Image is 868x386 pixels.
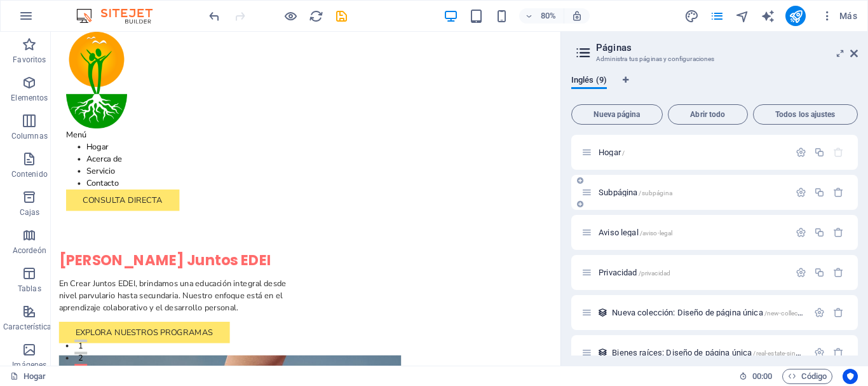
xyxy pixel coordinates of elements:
[11,170,48,179] font: Contenido
[596,55,715,62] font: Administra tus páginas y configuraciones
[796,267,806,278] div: Ajustes
[571,104,663,125] button: Nueva página
[814,267,825,278] div: Duplicado
[595,268,789,277] div: Privacidad/privacidad
[796,147,806,158] div: Ajustes
[612,308,864,317] span: Haga clic para abrir la página
[599,228,639,237] font: Aviso legal
[612,348,752,357] font: Bienes raíces: Diseño de página única
[735,8,750,24] button: navegador
[833,347,844,358] div: Eliminar
[571,75,607,85] font: Inglés (9)
[639,270,671,277] font: /privacidad
[11,93,48,102] font: Elementos
[599,268,637,277] font: Privacidad
[640,230,673,237] font: /aviso-legal
[760,8,775,24] button: generador de texto
[816,6,862,26] button: Más
[785,6,806,26] button: publicar
[833,147,844,158] div: La página de inicio no se puede eliminar
[814,227,825,238] div: Duplicado
[541,11,556,20] font: 80%
[334,8,349,24] button: ahorrar
[761,9,775,24] i: Escritor de IA
[11,132,48,141] font: Columnas
[309,9,323,24] i: Reload page
[814,147,825,158] div: Duplicado
[612,348,839,357] span: Haga clic para abrir la página
[684,9,699,24] i: Diseño (Ctrl+Alt+Y)
[690,110,725,119] font: Abrir todo
[13,246,46,255] font: Acordeón
[595,148,789,156] div: Hogar/
[596,42,632,53] font: Páginas
[739,369,773,384] h6: Tiempo de sesión
[519,8,564,24] button: 80%
[599,188,637,197] font: Subpágina
[24,371,46,381] font: Hogar
[833,307,844,318] div: Eliminar
[595,228,789,237] div: Aviso legal/aviso-legal
[833,187,844,198] div: Eliminar
[622,149,625,156] font: /
[668,104,748,125] button: Abrir todo
[334,9,349,24] i: Save (Ctrl+S)
[571,10,583,22] i: Al cambiar el tamaño, se ajusta automáticamente el nivel de zoom para adaptarse al dispositivo el...
[753,104,858,125] button: Todos los ajustes
[764,308,864,317] font: /new-collection-single-page-layout
[796,227,806,238] div: Ajustes
[599,148,625,157] span: Haga clic para abrir la página
[571,75,858,99] div: Pestañas de idioma
[775,110,835,119] font: Todos los ajustes
[833,227,844,238] div: Eliminar
[593,110,640,119] font: Nueva página
[608,308,808,317] div: Nueva colección: Diseño de página única/new-collection-single-page-layout
[801,371,827,381] font: Código
[207,9,222,24] i: Undo: Insert preset assets (Ctrl+Z)
[709,8,724,24] button: páginas
[597,307,608,318] div: Este diseño se utiliza como plantilla para todos los elementos (por ejemplo, una entrada de blog)...
[599,228,672,237] span: Haga clic para abrir la página
[599,268,670,277] span: Haga clic para abrir la página
[308,8,323,24] button: recargar
[608,348,808,357] div: Bienes raíces: Diseño de página única/real-estate-single-page-layout
[73,8,168,24] img: Logotipo del editor
[710,9,724,24] i: Pages (Ctrl+Alt+S)
[207,8,222,24] button: deshacer
[12,361,46,369] font: Imágenes
[3,322,56,331] font: Características
[595,188,789,196] div: Subpágina/subpágina
[796,187,806,198] div: Ajustes
[18,284,41,293] font: Tablas
[753,348,839,357] font: /real-estate-single-page-layout
[597,347,608,358] div: Este diseño se utiliza como plantilla para todos los elementos (por ejemplo, una entrada de blog)...
[833,267,844,278] div: Eliminar
[20,208,40,217] font: Cajas
[612,308,763,317] font: Nueva colección: Diseño de página única
[639,190,672,196] font: /subpágina
[782,369,832,384] button: Código
[814,347,825,358] div: Ajustes
[599,148,621,157] font: Hogar
[599,188,672,197] span: Haga clic para abrir la página
[684,8,699,24] button: diseño
[843,369,858,384] button: Centrados en el usuario
[789,9,803,24] i: Publicar
[13,55,46,64] font: Favoritos
[752,371,772,381] font: 00:00
[814,307,825,318] div: Ajustes
[839,11,857,21] font: Más
[10,369,46,384] a: Haga clic para cancelar la selección. Haga doble clic para abrir Páginas.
